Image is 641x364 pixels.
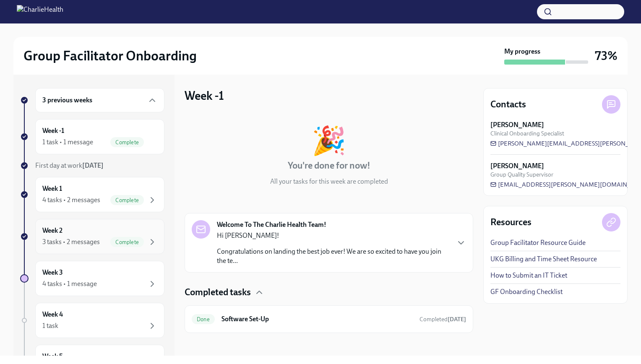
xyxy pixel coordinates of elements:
div: 3 previous weeks [35,88,164,112]
div: 4 tasks • 1 message [42,279,97,289]
a: Group Facilitator Resource Guide [490,238,586,247]
h6: Week 3 [42,268,63,277]
a: Week 23 tasks • 2 messagesComplete [20,219,164,254]
p: Hi [PERSON_NAME]! [217,231,449,240]
h6: Week 4 [42,310,63,319]
strong: Welcome To The Charlie Health Team! [217,220,326,229]
img: CharlieHealth [17,5,63,18]
a: Week 41 task [20,303,164,338]
h3: 73% [595,48,618,63]
span: Group Quality Supervisor [490,171,553,179]
span: Complete [110,239,144,245]
a: First day at work[DATE] [20,161,164,170]
h4: You're done for now! [288,159,370,172]
h6: Week 2 [42,226,63,235]
a: GF Onboarding Checklist [490,287,563,296]
a: Week -11 task • 1 messageComplete [20,119,164,154]
a: Week 14 tasks • 2 messagesComplete [20,177,164,212]
span: September 3rd, 2025 12:52 [420,315,466,323]
h4: Resources [490,216,532,229]
div: 3 tasks • 2 messages [42,237,100,247]
h4: Completed tasks [185,286,251,299]
a: How to Submit an IT Ticket [490,271,567,280]
span: First day at work [35,161,104,169]
span: Done [192,316,215,322]
div: 4 tasks • 2 messages [42,195,100,205]
span: Completed [420,316,466,323]
a: DoneSoftware Set-UpCompleted[DATE] [192,312,466,326]
h4: Contacts [490,98,526,111]
h6: Software Set-Up [221,315,413,324]
span: Complete [110,197,144,203]
h3: Week -1 [185,88,224,103]
div: 1 task [42,321,58,330]
span: Clinical Onboarding Specialist [490,130,564,138]
a: Week 34 tasks • 1 message [20,261,164,296]
span: Complete [110,139,144,146]
div: 1 task • 1 message [42,138,93,147]
strong: My progress [504,47,540,56]
h6: Week 1 [42,184,62,193]
strong: [DATE] [82,161,104,169]
h6: Week 5 [42,352,63,361]
div: 🎉 [312,127,346,154]
strong: [PERSON_NAME] [490,161,544,171]
p: Congratulations on landing the best job ever! We are so excited to have you join the te... [217,247,449,265]
a: UKG Billing and Time Sheet Resource [490,255,597,264]
p: All your tasks for this week are completed [270,177,388,186]
h6: Week -1 [42,126,64,135]
strong: [DATE] [448,316,466,323]
h6: 3 previous weeks [42,96,92,105]
h2: Group Facilitator Onboarding [23,47,197,64]
div: Completed tasks [185,286,473,299]
strong: [PERSON_NAME] [490,120,544,130]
